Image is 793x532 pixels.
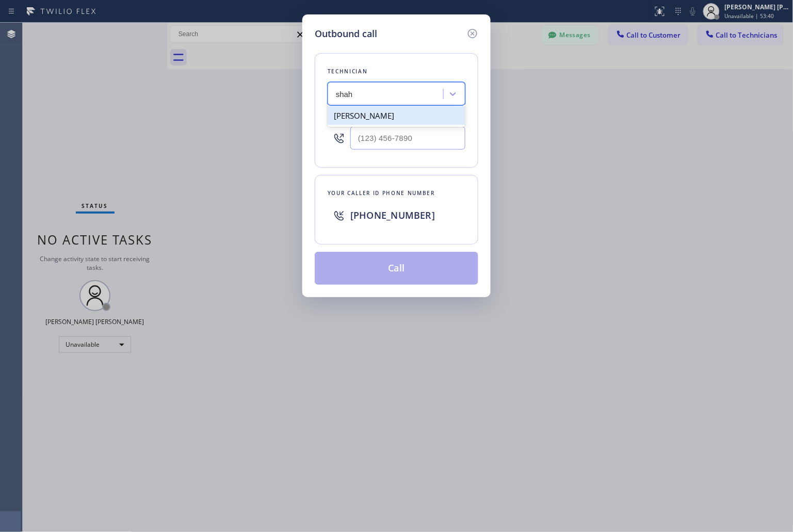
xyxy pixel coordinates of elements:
[328,188,465,199] div: Your caller id phone number
[315,27,377,41] h5: Outbound call
[350,209,435,221] span: [PHONE_NUMBER]
[328,66,465,77] div: Technician
[350,126,465,150] input: (123) 456-7890
[328,106,465,125] div: [PERSON_NAME]
[315,252,478,285] button: Call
